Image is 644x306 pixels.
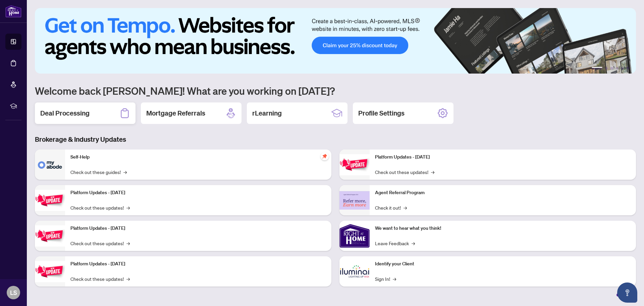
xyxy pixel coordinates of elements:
[339,154,370,175] img: Platform Updates - June 23, 2025
[70,225,326,232] p: Platform Updates - [DATE]
[70,260,326,268] p: Platform Updates - [DATE]
[404,204,407,211] span: →
[146,108,205,118] h2: Mortgage Referrals
[375,189,631,196] p: Agent Referral Program
[339,256,370,287] img: Identify your Client
[126,239,130,247] span: →
[375,260,631,268] p: Identify your Client
[339,221,370,251] img: We want to hear what you think!
[70,154,326,161] p: Self-Help
[35,225,65,247] img: Platform Updates - July 21, 2025
[35,8,636,74] img: Slide 0
[70,239,130,247] a: Check out these updates!→
[5,5,21,17] img: logo
[375,168,434,176] a: Check out these updates!→
[126,204,130,211] span: →
[617,282,637,303] button: Open asap
[35,84,636,97] h1: Welcome back [PERSON_NAME]! What are you working on [DATE]?
[375,204,407,211] a: Check it out!→
[375,239,415,247] a: Leave Feedback→
[616,67,619,70] button: 4
[412,239,415,247] span: →
[431,168,434,176] span: →
[70,168,127,176] a: Check out these guides!→
[627,67,629,70] button: 6
[70,204,130,211] a: Check out these updates!→
[592,67,602,70] button: 1
[123,168,127,176] span: →
[375,225,631,232] p: We want to hear what you think!
[321,152,329,160] span: pushpin
[35,149,65,180] img: Self-Help
[605,67,608,70] button: 2
[339,191,370,210] img: Agent Referral Program
[610,67,613,70] button: 3
[35,135,636,144] h3: Brokerage & Industry Updates
[126,275,130,282] span: →
[393,275,396,282] span: →
[10,288,17,297] span: LS
[35,261,65,282] img: Platform Updates - July 8, 2025
[40,108,90,118] h2: Deal Processing
[35,190,65,211] img: Platform Updates - September 16, 2025
[375,275,396,282] a: Sign In!→
[375,154,631,161] p: Platform Updates - [DATE]
[70,189,326,196] p: Platform Updates - [DATE]
[621,67,624,70] button: 5
[358,108,405,118] h2: Profile Settings
[252,108,282,118] h2: rLearning
[70,275,130,282] a: Check out these updates!→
